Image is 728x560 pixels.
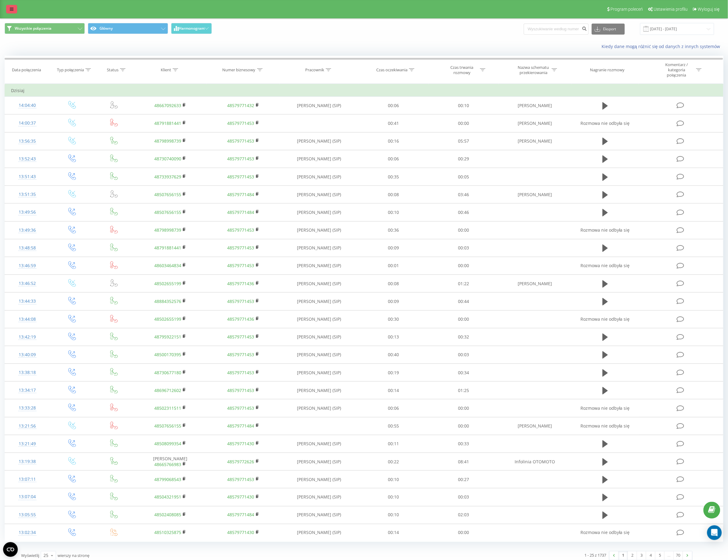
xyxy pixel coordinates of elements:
td: [PERSON_NAME] [499,97,572,114]
span: wierszy na stronę [58,553,89,558]
td: 01:22 [429,275,499,293]
div: 13:49:36 [11,224,43,236]
td: 00:03 [429,239,499,257]
td: 00:13 [358,328,428,346]
td: 05:57 [429,132,499,150]
a: 48504321951 [154,494,181,500]
button: Eksport [592,24,625,35]
div: Typ połączenia [57,67,84,73]
a: 48579771453 [227,156,254,162]
a: 48579771484 [227,192,254,197]
a: 48579771453 [227,263,254,268]
td: [PERSON_NAME] [499,275,572,293]
td: 08:41 [429,453,499,471]
a: 48579771484 [227,512,254,518]
div: 13:05:55 [11,509,43,521]
div: 13:56:35 [11,135,43,147]
td: [PERSON_NAME] (SIP) [280,203,358,221]
div: … [665,551,674,560]
td: [PERSON_NAME] (SIP) [280,346,358,364]
div: 13:48:58 [11,242,43,254]
div: Czas trwania rozmowy [446,65,478,75]
td: 00:35 [358,168,428,186]
td: [PERSON_NAME] (SIP) [280,453,358,471]
a: 48579772626 [227,459,254,465]
a: 48579771453 [227,387,254,393]
td: [PERSON_NAME] (SIP) [280,221,358,239]
td: [PERSON_NAME] (SIP) [280,293,358,310]
td: 00:27 [429,471,499,488]
td: 00:09 [358,293,428,310]
a: 48730677180 [154,370,181,375]
td: [PERSON_NAME] [499,186,572,203]
input: Wyszukiwanie według numeru [524,24,589,35]
td: 00:40 [358,346,428,364]
span: Rozmowa nie odbyła się [581,263,630,268]
td: 00:14 [358,524,428,542]
td: 00:01 [358,257,428,274]
span: Wyloguj się [698,7,720,12]
a: 48579771484 [227,209,254,215]
div: 25 [43,553,48,559]
div: 13:33:28 [11,402,43,414]
td: 00:33 [429,435,499,453]
a: 48799068543 [154,476,181,482]
span: Rozmowa nie odbyła się [581,423,630,429]
td: [PERSON_NAME] [134,453,207,471]
a: 48579771453 [227,352,254,357]
td: 00:06 [358,399,428,417]
a: 48579771453 [227,138,254,144]
div: 13:49:56 [11,206,43,218]
div: 13:07:11 [11,473,43,485]
a: 48579771453 [227,370,254,375]
a: 48579771430 [227,441,254,446]
a: 1 [619,551,628,560]
td: 00:30 [358,310,428,328]
a: 48507656155 [154,192,181,197]
a: 70 [674,551,683,560]
div: 13:46:59 [11,260,43,272]
a: 48508099354 [154,441,181,446]
div: 13:40:09 [11,349,43,361]
div: 13:02:34 [11,527,43,539]
a: 48791881441 [154,245,181,251]
td: 00:16 [358,132,428,150]
td: 00:06 [358,97,428,114]
a: 3 [637,551,646,560]
a: Kiedy dane mogą różnić się od danych z innych systemów [602,43,723,49]
a: 48579771453 [227,245,254,251]
div: Czas oczekiwania [376,67,407,73]
a: 48579771453 [227,298,254,304]
div: 13:19:38 [11,456,43,468]
td: [PERSON_NAME] (SIP) [280,399,358,417]
span: Rozmowa nie odbyła się [581,530,630,536]
a: 48798998739 [154,138,181,144]
td: 00:03 [429,488,499,506]
a: 48665766983 [154,461,181,467]
a: 48579771436 [227,281,254,286]
a: 48579771430 [227,530,254,536]
span: Wyświetlij [21,553,39,558]
td: [PERSON_NAME] (SIP) [280,471,358,488]
div: 14:00:37 [11,117,43,129]
td: 00:00 [429,417,499,435]
a: 48579771430 [227,494,254,500]
td: [PERSON_NAME] [499,132,572,150]
td: 00:00 [429,221,499,239]
a: 48579771484 [227,423,254,429]
td: [PERSON_NAME] (SIP) [280,275,358,293]
span: Program poleceń [610,7,643,12]
a: 4 [646,551,655,560]
span: Ustawienia profilu [654,7,688,12]
a: 48579771453 [227,334,254,340]
td: 00:46 [429,203,499,221]
td: 00:32 [429,328,499,346]
a: 5 [655,551,665,560]
button: Open CMP widget [3,542,18,557]
td: 00:14 [358,382,428,399]
td: 00:55 [358,417,428,435]
a: 48507656155 [154,209,181,215]
div: 14:04:40 [11,99,43,111]
td: Dzisiaj [5,84,723,97]
div: 13:21:56 [11,420,43,432]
